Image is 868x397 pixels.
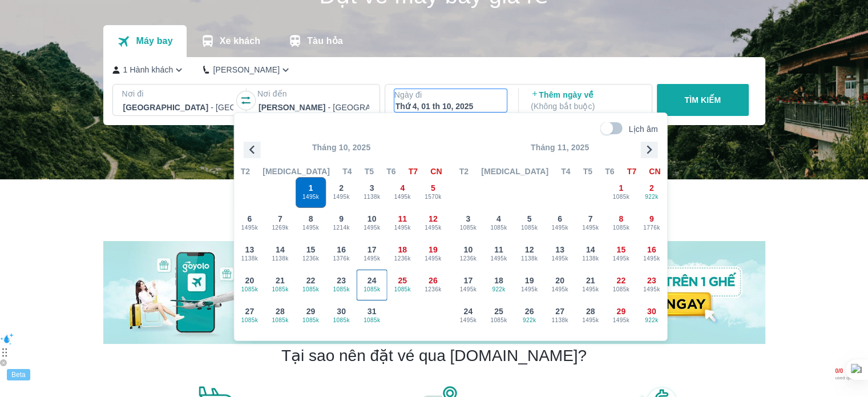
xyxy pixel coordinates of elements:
[398,275,407,286] span: 25
[235,223,265,232] span: 1495k
[454,223,483,232] span: 1085k
[326,208,357,239] button: 91214k
[296,316,326,325] span: 1085k
[418,254,448,263] span: 1495k
[296,300,326,331] button: 291085k
[531,89,641,112] p: Thêm ngày về
[605,166,614,177] span: T6
[235,239,265,270] button: 131138k
[531,101,641,112] p: ( Không bắt buộc )
[357,300,387,331] button: 311085k
[368,244,377,255] span: 17
[357,270,387,300] button: 241085k
[463,306,473,317] span: 24
[619,182,623,194] span: 1
[409,166,418,177] span: T7
[122,88,235,99] p: Nơi đi
[245,306,254,317] span: 27
[431,182,435,194] span: 5
[136,35,172,47] p: Máy bay
[555,275,564,286] span: 20
[586,244,595,255] span: 14
[265,208,296,239] button: 71269k
[387,223,417,232] span: 1495k
[296,223,326,232] span: 1495k
[112,64,185,76] button: 1 Hành khách
[606,254,636,263] span: 1495k
[418,193,448,202] span: 1570k
[429,244,438,255] span: 19
[326,239,357,270] button: 161376k
[296,193,326,202] span: 1495k
[103,25,357,57] div: transportation tabs
[306,306,316,317] span: 29
[606,193,636,202] span: 1085k
[606,316,636,325] span: 1495k
[276,244,285,255] span: 14
[545,254,575,263] span: 1495k
[494,306,503,317] span: 25
[514,208,545,239] button: 51085k
[636,177,667,208] button: 2922k
[605,208,636,239] button: 81085k
[636,239,667,270] button: 161495k
[418,223,448,232] span: 1495k
[418,208,449,239] button: 121495k
[481,166,548,177] span: [MEDICAL_DATA]
[576,223,605,232] span: 1495k
[418,177,449,208] button: 51570k
[307,35,343,47] p: Tàu hỏa
[265,223,295,232] span: 1269k
[326,285,356,294] span: 1085k
[245,275,254,286] span: 20
[515,254,544,263] span: 1138k
[576,316,605,325] span: 1495k
[265,239,296,270] button: 141138k
[429,275,438,286] span: 26
[515,285,544,294] span: 1495k
[575,239,606,270] button: 141138k
[296,270,326,300] button: 221085k
[265,254,295,263] span: 1138k
[7,369,30,380] div: Beta
[525,244,534,255] span: 12
[649,182,654,194] span: 2
[647,306,656,317] span: 30
[368,306,377,317] span: 31
[649,166,660,177] span: CN
[357,239,387,270] button: 171495k
[496,213,501,224] span: 4
[276,306,285,317] span: 28
[220,35,260,47] p: Xe khách
[575,208,606,239] button: 71495k
[123,64,173,75] p: 1 Hành khách
[453,239,484,270] button: 101236k
[241,166,250,177] span: T2
[575,270,606,300] button: 211495k
[466,213,470,224] span: 3
[265,316,295,325] span: 1085k
[454,254,483,263] span: 1236k
[576,285,605,294] span: 1495k
[278,213,282,224] span: 7
[483,239,514,270] button: 111495k
[400,182,405,194] span: 4
[387,239,418,270] button: 181236k
[103,241,765,344] img: banner-home
[203,64,292,76] button: [PERSON_NAME]
[586,306,595,317] span: 28
[605,300,636,331] button: 291495k
[616,244,625,255] span: 15
[103,198,765,218] h2: Chương trình giảm giá
[606,285,636,294] span: 1085k
[575,300,606,331] button: 281495k
[326,270,357,300] button: 231085k
[306,275,316,286] span: 22
[296,208,326,239] button: 81495k
[245,244,254,255] span: 13
[637,316,667,325] span: 922k
[357,177,387,208] button: 31138k
[395,101,506,112] div: Thứ 4, 01 th 10, 2025
[494,244,503,255] span: 11
[463,244,473,255] span: 10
